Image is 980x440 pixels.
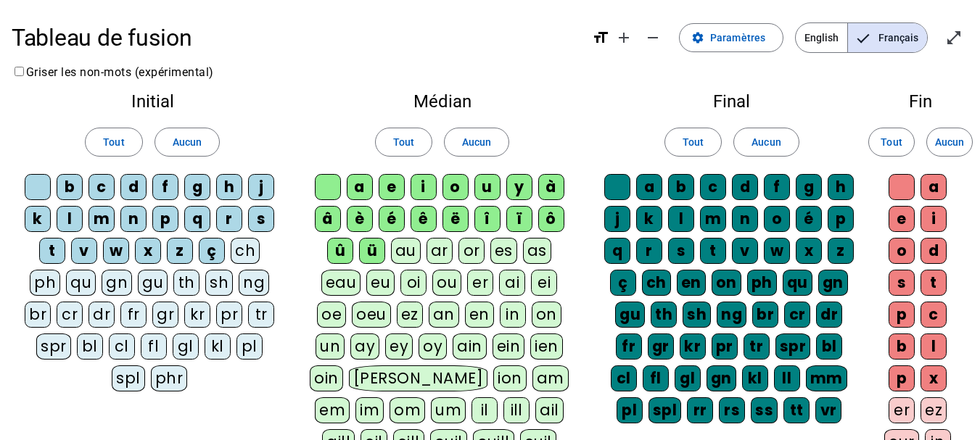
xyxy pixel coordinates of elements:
span: Aucun [935,133,964,151]
div: spr [36,333,71,360]
div: n [120,206,147,232]
div: à [538,174,564,200]
div: cr [784,302,810,328]
div: pr [216,302,242,328]
div: é [796,206,822,232]
div: gu [138,270,168,296]
div: r [636,238,662,264]
div: û [327,238,353,264]
div: ill [503,397,530,423]
div: s [248,206,274,232]
div: ng [239,270,269,296]
span: Aucun [752,133,781,151]
div: pl [617,397,643,423]
div: kl [742,365,768,391]
div: tr [248,302,274,328]
div: er [889,397,915,423]
div: fr [120,302,147,328]
button: Tout [868,128,915,157]
div: y [506,174,532,200]
div: t [921,270,947,296]
div: a [636,174,662,200]
div: l [921,333,947,360]
div: cl [109,333,135,360]
div: spr [775,333,811,360]
div: b [889,333,915,360]
div: rr [687,397,713,423]
div: en [677,270,706,296]
button: Entrer en plein écran [939,23,968,52]
div: spl [648,397,682,423]
div: p [889,365,915,391]
button: Aucun [444,128,509,157]
div: ll [774,365,800,391]
div: v [71,238,97,264]
div: o [889,238,915,264]
div: g [796,174,822,200]
div: ch [642,270,671,296]
div: phr [151,365,188,391]
div: ss [751,397,778,423]
div: cl [611,365,637,391]
div: ar [427,238,453,264]
div: z [167,238,193,264]
div: e [889,206,915,232]
div: a [921,174,947,200]
div: ain [453,333,487,360]
div: oeu [352,302,391,328]
div: ail [535,397,564,423]
div: x [921,365,947,391]
div: ï [506,206,532,232]
div: c [921,302,947,328]
div: kr [680,333,706,360]
h1: Tableau de fusion [12,14,580,61]
div: on [712,270,741,296]
div: es [490,238,517,264]
h2: Initial [23,93,281,110]
div: pr [712,333,738,360]
mat-icon: open_in_full [945,29,963,46]
div: q [184,206,210,232]
div: en [465,302,494,328]
div: m [88,206,115,232]
div: ph [30,270,60,296]
div: l [57,206,83,232]
div: ê [411,206,437,232]
div: in [500,302,526,328]
div: r [216,206,242,232]
div: f [152,174,178,200]
div: â [315,206,341,232]
button: Tout [375,128,432,157]
mat-icon: remove [644,29,662,46]
div: ph [747,270,777,296]
span: Paramètres [710,29,765,46]
button: Diminuer la taille de la police [638,23,667,52]
button: Paramètres [679,23,783,52]
div: ai [499,270,525,296]
div: h [216,174,242,200]
div: t [39,238,65,264]
div: f [764,174,790,200]
div: i [921,206,947,232]
div: ë [442,206,469,232]
div: em [315,397,350,423]
div: eu [366,270,395,296]
div: x [135,238,161,264]
div: um [431,397,466,423]
div: sh [205,270,233,296]
div: k [25,206,51,232]
span: Aucun [173,133,202,151]
div: gu [615,302,645,328]
div: sh [683,302,711,328]
div: l [668,206,694,232]
div: ç [199,238,225,264]
div: ez [921,397,947,423]
div: spl [112,365,145,391]
div: oi [400,270,427,296]
div: ien [530,333,563,360]
div: è [347,206,373,232]
div: gn [818,270,848,296]
div: bl [77,333,103,360]
div: gr [648,333,674,360]
span: Tout [683,133,704,151]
